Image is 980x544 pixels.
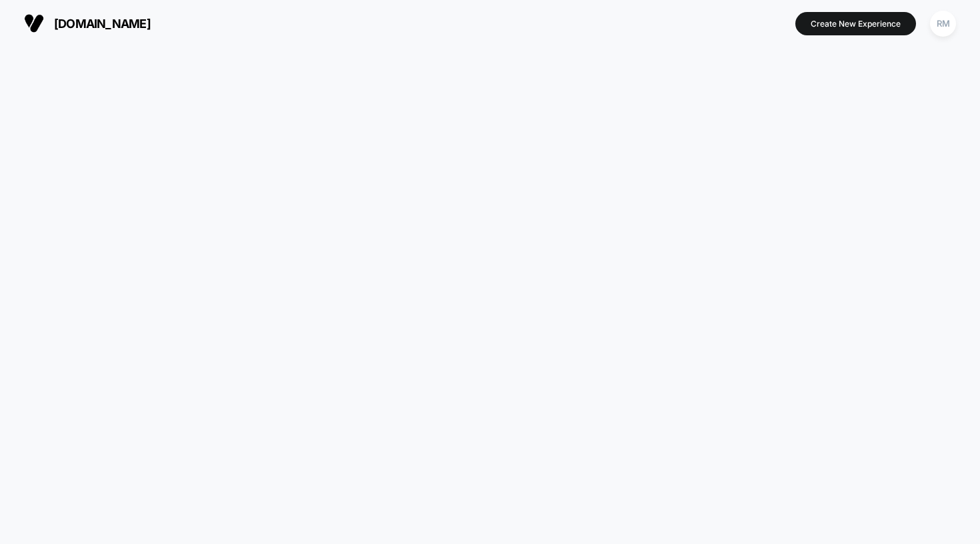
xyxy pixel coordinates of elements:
[930,11,956,37] div: RM
[20,13,155,34] button: [DOMAIN_NAME]
[795,12,916,35] button: Create New Experience
[54,17,151,31] span: [DOMAIN_NAME]
[24,13,44,33] img: Visually logo
[926,10,960,37] button: RM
